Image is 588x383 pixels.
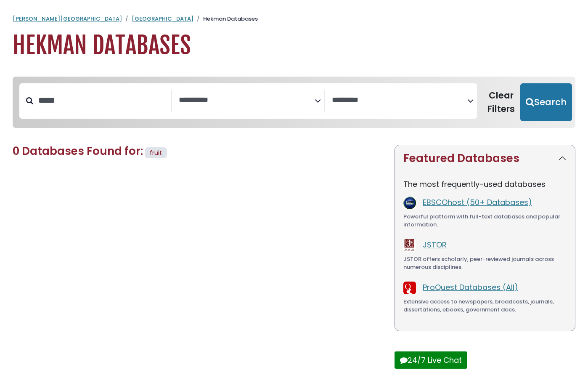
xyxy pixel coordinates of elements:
[332,96,467,105] textarea: Search
[395,145,575,172] button: Featured Databases
[13,15,575,23] nav: breadcrumb
[13,77,575,128] nav: Search filters
[132,15,193,23] a: [GEOGRAPHIC_DATA]
[403,213,567,229] div: Powerful platform with full-text databases and popular information.
[150,149,162,157] span: fruit
[520,83,572,121] button: Submit for Search Results
[395,351,467,369] button: 24/7 Live Chat
[179,96,314,105] textarea: Search
[13,32,575,60] h1: Hekman Databases
[193,15,258,23] li: Hekman Databases
[403,298,567,314] div: Extensive access to newspapers, broadcasts, journals, dissertations, ebooks, government docs.
[403,255,567,271] div: JSTOR offers scholarly, peer-reviewed journals across numerous disciplines.
[423,239,447,250] a: JSTOR
[423,197,532,207] a: EBSCOhost (50+ Databases)
[13,144,143,159] span: 0 Databases Found for:
[423,282,518,293] a: ProQuest Databases (All)
[403,178,567,190] p: The most frequently-used databases
[13,15,122,23] a: [PERSON_NAME][GEOGRAPHIC_DATA]
[482,83,520,121] button: Clear Filters
[33,93,171,107] input: Search database by title or keyword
